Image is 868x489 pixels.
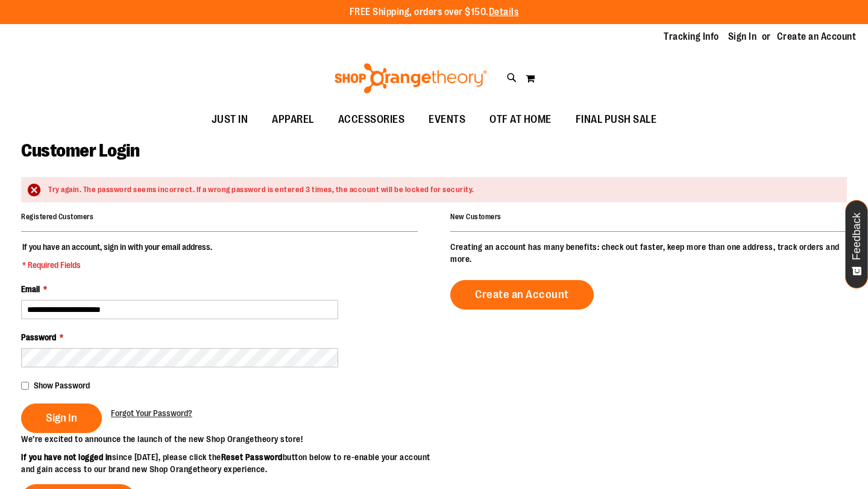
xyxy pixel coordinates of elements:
[21,284,40,294] span: Email
[417,106,477,134] a: EVENTS
[21,140,139,161] span: Customer Login
[851,213,863,260] span: Feedback
[429,106,465,133] span: EVENTS
[450,213,502,221] strong: New Customers
[34,381,90,390] span: Show Password
[338,106,405,133] span: ACCESSORIES
[21,451,434,475] p: since [DATE], please click the button below to re-enable your account and gain access to our bran...
[260,106,326,134] a: APPAREL
[728,30,757,43] a: Sign In
[21,213,93,221] strong: Registered Customers
[212,106,248,133] span: JUST IN
[111,408,192,418] span: Forgot Your Password?
[21,433,434,445] p: We’re excited to announce the launch of the new Shop Orangetheory store!
[450,241,847,265] p: Creating an account has many benefits: check out faster, keep more than one address, track orders...
[845,200,868,288] button: Feedback - Show survey
[21,241,213,271] legend: If you have an account, sign in with your email address.
[664,30,719,43] a: Tracking Info
[21,332,56,342] span: Password
[21,403,102,433] button: Sign In
[200,106,260,134] a: JUST IN
[450,280,594,310] a: Create an Account
[477,106,564,134] a: OTF AT HOME
[333,63,489,93] img: Shop Orangetheory
[475,288,569,301] span: Create an Account
[272,106,314,133] span: APPAREL
[21,452,112,462] strong: If you have not logged in
[489,7,519,17] a: Details
[576,106,657,133] span: FINAL PUSH SALE
[48,184,835,196] div: Try again. The password seems incorrect. If a wrong password is entered 3 times, the account will...
[221,452,283,462] strong: Reset Password
[46,411,77,425] span: Sign In
[350,5,519,19] p: FREE Shipping, orders over $150.
[777,30,857,43] a: Create an Account
[326,106,417,134] a: ACCESSORIES
[111,407,192,419] a: Forgot Your Password?
[489,106,552,133] span: OTF AT HOME
[564,106,669,134] a: FINAL PUSH SALE
[22,259,212,271] span: * Required Fields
